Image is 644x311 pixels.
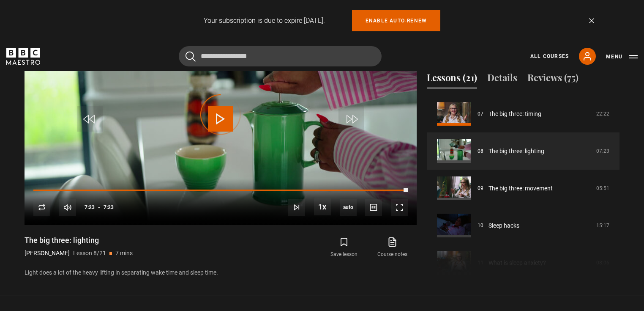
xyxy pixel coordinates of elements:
a: Course notes [368,235,417,260]
span: auto [340,199,357,216]
a: The big three: movement [488,184,553,193]
button: Submit the search query [186,51,196,62]
video-js: Video Player [25,4,417,225]
p: [PERSON_NAME] [25,249,70,258]
a: The big three: lighting [488,147,544,156]
button: Mute [59,199,76,216]
a: The big three: timing [488,110,541,118]
button: Save lesson [320,235,368,260]
div: Current quality: 720p [340,199,357,216]
p: Light does a lot of the heavy lifting in separating wake time and sleep time. [25,268,417,277]
a: Sleep hacks [488,221,519,230]
h1: The big three: lighting [25,235,133,245]
button: Replay [33,199,50,216]
button: Toggle navigation [606,52,638,61]
button: Reviews (75) [527,71,579,88]
a: All Courses [530,52,569,60]
p: Your subscription is due to expire [DATE]. [204,16,325,26]
button: Fullscreen [391,199,408,216]
a: Enable auto-renew [352,10,440,31]
span: 7:23 [85,200,95,215]
span: 7:23 [104,200,114,215]
svg: BBC Maestro [6,48,40,65]
button: Next Lesson [288,199,305,216]
span: - [98,204,100,210]
div: Progress Bar [33,190,408,191]
input: Search [179,46,382,66]
button: Details [487,71,517,88]
p: 7 mins [115,249,133,258]
button: Captions [365,199,382,216]
button: Lessons (21) [427,71,477,88]
button: Playback Rate [314,198,331,215]
p: Lesson 8/21 [73,249,106,258]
